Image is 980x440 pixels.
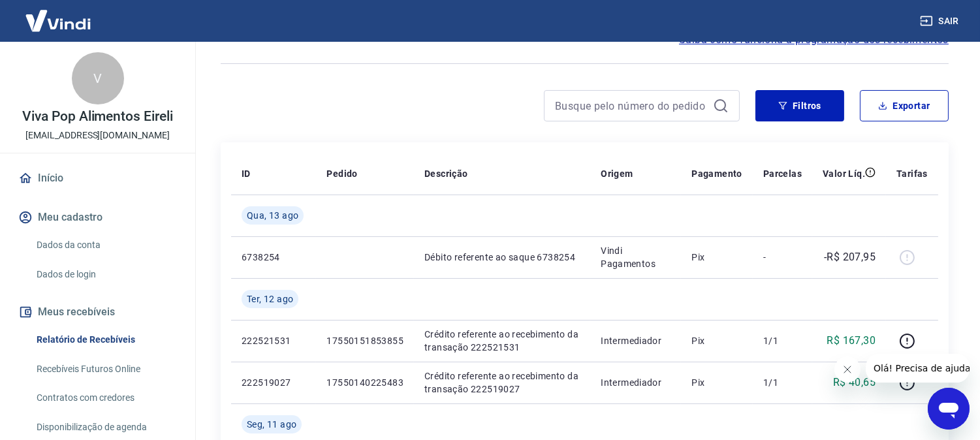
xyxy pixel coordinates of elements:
iframe: Mensagem da empresa [866,354,970,383]
p: Crédito referente ao recebimento da transação 222519027 [424,369,580,396]
p: Vindi Pagamentos [601,244,671,270]
span: Ter, 12 ago [247,292,293,306]
p: Origem [601,167,633,180]
a: Dados de login [31,261,180,288]
span: Qua, 13 ago [247,209,298,222]
img: Vindi [16,1,101,40]
p: Pedido [326,167,357,180]
p: 1/1 [763,376,802,389]
a: Relatório de Recebíveis [31,326,180,353]
p: 1/1 [763,334,802,347]
p: -R$ 207,95 [824,249,876,265]
p: R$ 167,30 [827,333,876,349]
span: Seg, 11 ago [247,418,296,431]
iframe: Botão para abrir a janela de mensagens [928,388,970,430]
p: 17550151853855 [326,334,403,347]
p: Pix [691,334,742,347]
p: Intermediador [601,376,671,389]
a: Dados da conta [31,232,180,259]
p: R$ 40,65 [833,375,876,390]
input: Busque pelo número do pedido [555,96,708,116]
p: ID [242,167,251,180]
p: Débito referente ao saque 6738254 [424,251,580,264]
p: 222521531 [242,334,306,347]
p: Crédito referente ao recebimento da transação 222521531 [424,328,580,354]
a: Contratos com credores [31,385,180,411]
p: Viva Pop Alimentos Eireli [22,110,173,123]
p: Tarifas [896,167,928,180]
p: Intermediador [601,334,671,347]
iframe: Fechar mensagem [834,356,861,383]
div: V [72,52,124,104]
p: 222519027 [242,376,306,389]
button: Sair [917,9,964,33]
p: Valor Líq. [823,167,865,180]
span: Olá! Precisa de ajuda? [8,9,110,20]
button: Exportar [860,90,949,121]
button: Meus recebíveis [16,298,180,326]
p: 17550140225483 [326,376,403,389]
button: Filtros [755,90,844,121]
p: [EMAIL_ADDRESS][DOMAIN_NAME] [25,129,170,142]
p: Pix [691,376,742,389]
p: Parcelas [763,167,802,180]
button: Meu cadastro [16,203,180,232]
p: 6738254 [242,251,306,264]
p: Pagamento [691,167,742,180]
p: - [763,251,802,264]
p: Descrição [424,167,468,180]
p: Pix [691,251,742,264]
a: Recebíveis Futuros Online [31,356,180,383]
a: Início [16,164,180,193]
